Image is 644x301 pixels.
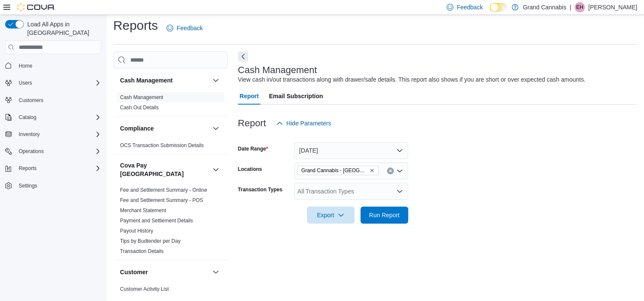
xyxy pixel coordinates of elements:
button: Compliance [120,124,209,133]
span: Operations [15,146,101,156]
span: Reports [19,165,37,172]
span: Users [19,80,32,86]
button: Reports [15,163,40,173]
span: Load All Apps in [GEOGRAPHIC_DATA] [24,20,101,37]
span: EH [576,2,584,12]
button: Cova Pay [GEOGRAPHIC_DATA] [120,161,209,178]
div: View cash in/out transactions along with drawer/safe details. This report also shows if you are s... [238,75,586,84]
a: Cash Management [120,94,163,100]
button: Compliance [211,123,221,133]
span: Cash Out Details [120,104,159,111]
h3: Report [238,118,266,128]
button: Cova Pay [GEOGRAPHIC_DATA] [211,165,221,175]
button: Reports [2,162,105,174]
button: Clear input [387,168,394,174]
a: Cash Out Details [120,105,159,111]
h3: Customer [120,268,148,276]
button: Hide Parameters [273,115,335,132]
button: Catalog [15,112,40,122]
button: Export [307,207,355,224]
span: Payout History [120,227,153,234]
span: Export [312,207,349,224]
label: Transaction Types [238,186,282,193]
button: Customer [211,267,221,277]
a: Settings [15,181,40,191]
span: Hide Parameters [286,119,331,128]
div: Evan Hopkinson [575,2,585,12]
span: Merchant Statement [120,207,166,214]
span: Customers [19,97,43,104]
h3: Compliance [120,124,154,133]
button: Catalog [2,111,105,123]
a: Feedback [163,20,206,37]
span: Customers [15,95,101,105]
h3: Cash Management [120,76,173,85]
span: Operations [19,148,44,155]
a: Transaction Details [120,248,163,254]
label: Date Range [238,145,268,152]
button: [DATE] [294,142,408,159]
button: Operations [2,145,105,157]
button: Inventory [15,129,43,139]
a: Tips by Budtender per Day [120,238,180,244]
span: Settings [15,180,101,191]
a: Fee and Settlement Summary - POS [120,197,203,203]
span: Report [240,88,259,105]
span: Home [15,60,101,71]
span: Settings [19,182,37,189]
span: Catalog [15,112,101,122]
button: Cash Management [120,76,209,85]
input: Dark Mode [489,3,507,12]
button: Remove Grand Cannabis - Georgetown from selection in this group [369,168,375,173]
span: Inventory [15,129,101,139]
span: Home [19,62,32,69]
p: Grand Cannabis [523,2,566,12]
a: Customers [15,95,47,105]
button: Cash Management [211,75,221,85]
button: Next [238,51,248,62]
button: Customers [2,94,105,106]
button: Users [15,78,35,88]
button: Customer [120,268,209,276]
button: Settings [2,179,105,192]
span: Transaction Details [120,248,163,255]
button: Operations [15,146,47,156]
button: Run Report [361,207,408,224]
span: Cash Management [120,94,163,101]
span: Dark Mode [489,12,490,12]
button: Open list of options [396,168,403,174]
a: Payment and Settlement Details [120,218,193,224]
button: Open list of options [396,188,403,195]
h1: Reports [113,17,158,34]
a: Customer Activity List [120,286,169,292]
span: Run Report [369,211,400,219]
a: Payout History [120,228,153,234]
p: [PERSON_NAME] [588,2,637,12]
span: Grand Cannabis - Georgetown [298,166,378,175]
span: Email Subscription [269,88,323,105]
span: Feedback [177,24,203,32]
a: Merchant Statement [120,207,166,213]
p: | [570,2,571,12]
button: Users [2,77,105,89]
span: Fee and Settlement Summary - Online [120,187,207,193]
div: Cova Pay [GEOGRAPHIC_DATA] [113,185,228,260]
span: Inventory [19,131,40,138]
a: OCS Transaction Submission Details [120,142,204,148]
span: Fee and Settlement Summary - POS [120,197,203,204]
label: Locations [238,166,262,173]
span: Tips by Budtender per Day [120,238,180,244]
span: Reports [15,163,101,173]
span: Payment and Settlement Details [120,217,193,224]
button: Home [2,59,105,71]
div: Compliance [113,140,228,154]
span: Users [15,78,101,88]
a: Fee and Settlement Summary - Online [120,187,207,193]
nav: Complex example [5,56,101,214]
h3: Cash Management [238,65,317,75]
span: OCS Transaction Submission Details [120,142,204,149]
img: Cova [17,3,55,11]
span: Feedback [457,3,483,11]
div: Cash Management [113,92,228,116]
